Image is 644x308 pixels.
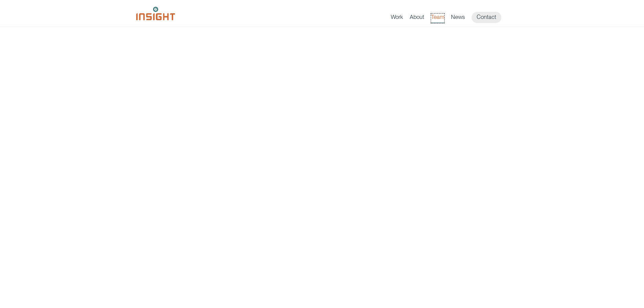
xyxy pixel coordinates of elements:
[391,12,508,23] nav: primary navigation menu
[431,14,444,23] a: Team
[136,7,175,20] img: Insight Marketing Design
[451,14,465,23] a: News
[410,14,424,23] a: About
[391,14,403,23] a: Work
[472,12,501,23] a: Contact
